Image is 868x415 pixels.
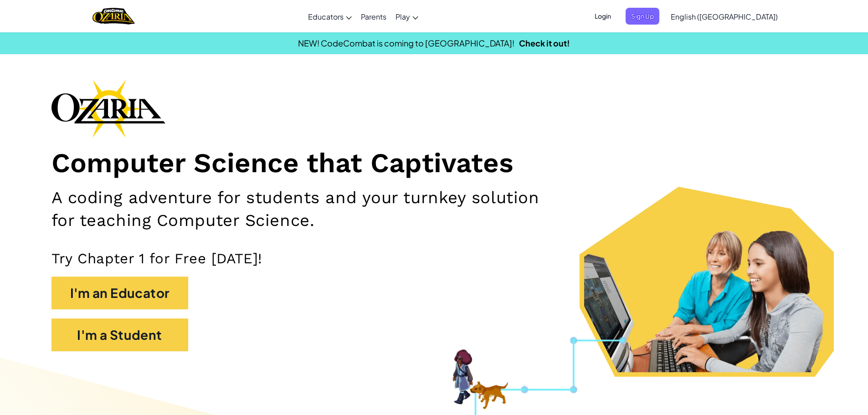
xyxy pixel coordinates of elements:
[356,4,391,29] a: Parents
[666,4,782,29] a: English ([GEOGRAPHIC_DATA])
[391,4,423,29] a: Play
[395,12,410,21] span: Play
[51,277,188,309] button: I'm an Educator
[519,38,570,48] a: Check it out!
[51,186,565,231] h2: A coding adventure for students and your turnkey solution for teaching Computer Science.
[51,318,188,351] button: I'm a Student
[298,38,514,48] span: NEW! CodeCombat is coming to [GEOGRAPHIC_DATA]!
[308,12,344,21] span: Educators
[51,147,817,180] h1: Computer Science that Captivates
[51,250,817,267] p: Try Chapter 1 for Free [DATE]!
[92,7,135,26] img: Home
[626,8,659,25] button: Sign Up
[589,8,616,25] button: Login
[303,4,356,29] a: Educators
[51,79,165,138] img: Ozaria branding logo
[92,7,135,26] a: Ozaria by CodeCombat logo
[671,12,778,21] span: English ([GEOGRAPHIC_DATA])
